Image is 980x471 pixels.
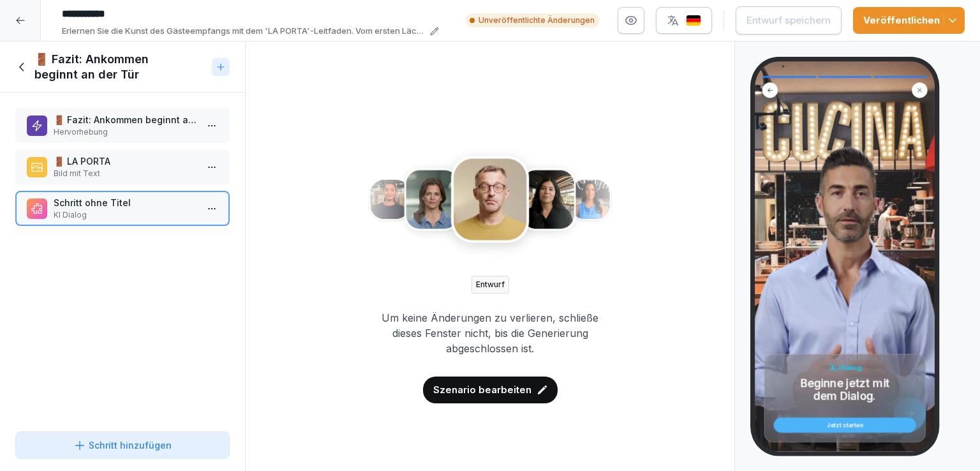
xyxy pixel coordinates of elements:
button: Veröffentlichen [853,7,965,34]
div: Entwurf [471,276,509,294]
button: Entwurf speichern [736,6,842,34]
div: Schritt ohne TitelKI Dialog [15,191,230,226]
div: Schritt hinzufügen [73,438,172,452]
p: Hervorhebung [54,126,197,138]
div: 🚪 Fazit: Ankommen beginnt an der TürHervorhebung [15,108,230,143]
p: Schritt ohne Titel [54,196,197,209]
h1: 🚪 Fazit: Ankommen beginnt an der Tür [34,52,207,82]
h6: Dialog [839,364,861,371]
p: 🚪 LA PORTA [54,154,197,168]
div: 🚪 LA PORTABild mit Text [15,149,230,184]
p: Unveröffentlichte Änderungen [479,15,595,26]
p: KI Dialog [54,209,197,221]
img: onboardin_img.a6cca57d.png [367,144,614,260]
button: Schritt hinzufügen [15,431,230,459]
button: Jetzt starten [774,417,916,433]
p: Um keine Änderungen zu verlieren, schließe dieses Fenster nicht, bis die Generierung abgeschlosse... [367,310,614,356]
p: Erlernen Sie die Kunst des Gästeempfangs mit dem 'LA PORTA'-Leitfaden. Vom ersten Lächeln bis zur... [62,25,426,38]
p: Szenario bearbeiten [433,383,531,397]
div: Entwurf speichern [746,13,831,27]
p: Bild mit Text [54,168,197,179]
p: Beginne jetzt mit dem Dialog. [794,377,895,403]
img: de.svg [686,15,701,27]
div: Veröffentlichen [863,13,954,27]
div: Jetzt starten [781,422,909,428]
p: 🚪 Fazit: Ankommen beginnt an der Tür [54,113,197,126]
